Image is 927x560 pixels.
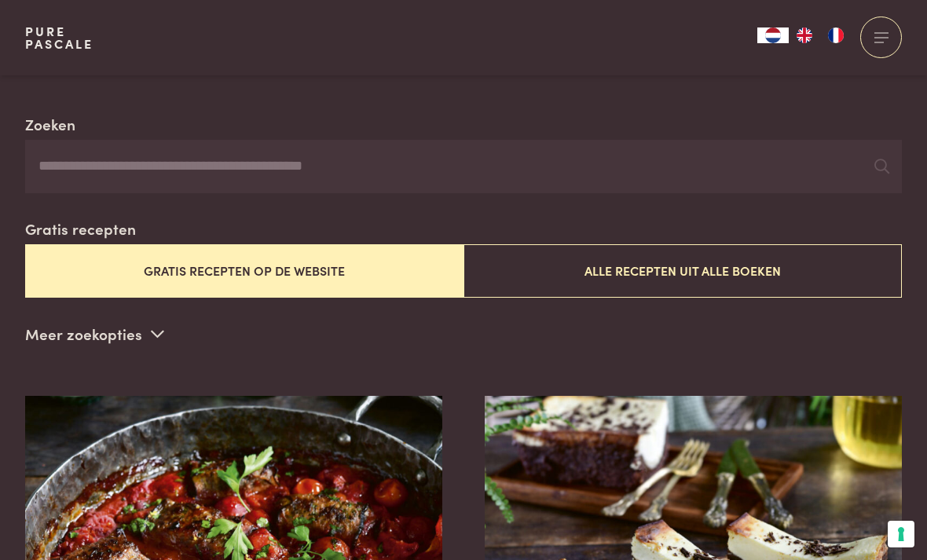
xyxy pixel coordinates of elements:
a: EN [789,27,820,43]
a: NL [757,27,789,43]
label: Zoeken [25,113,75,136]
a: PurePascale [25,25,93,50]
button: Gratis recepten op de website [25,244,463,297]
p: Meer zoekopties [25,322,164,346]
button: Uw voorkeuren voor toestemming voor trackingtechnologieën [888,521,914,547]
ul: Language list [789,27,852,43]
a: FR [820,27,852,43]
div: Language [757,27,789,43]
label: Gratis recepten [25,218,136,240]
aside: Language selected: Nederlands [757,27,852,43]
button: Alle recepten uit alle boeken [463,244,902,297]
